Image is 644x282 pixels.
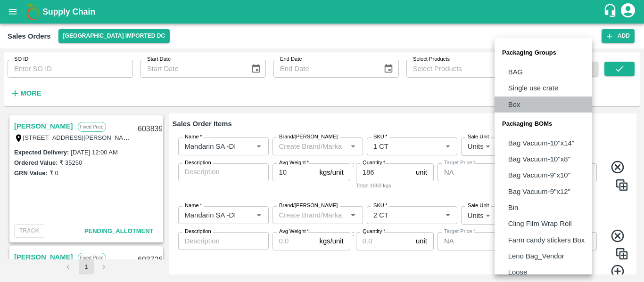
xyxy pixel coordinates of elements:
[495,41,592,64] li: Packaging Groups
[508,99,520,110] p: Box
[508,267,527,277] p: Loose
[508,251,564,261] p: Leno Bag_Vendor
[508,67,523,77] p: BAG
[508,218,572,229] p: Cling Film Wrap Roll
[508,235,585,245] p: Farm candy stickers Box
[508,186,570,197] p: Bag Vacuum-9''x12''
[508,170,570,180] p: Bag Vacuum-9''x10''
[508,154,570,164] p: Bag Vacuum-10''x8''
[508,202,518,213] p: Bin
[508,83,558,93] p: Single use crate
[495,113,592,135] li: Packaging BOMs
[508,138,575,148] p: Bag Vacuum-10''x14''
